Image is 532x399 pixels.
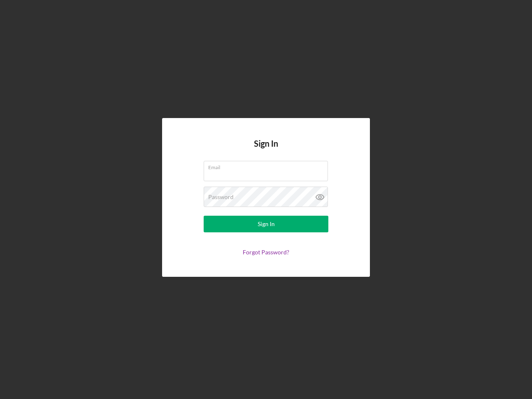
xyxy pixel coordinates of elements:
[204,216,328,232] button: Sign In
[258,216,275,232] div: Sign In
[243,249,289,256] a: Forgot Password?
[254,139,278,161] h4: Sign In
[208,194,234,200] label: Password
[208,161,328,170] label: Email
